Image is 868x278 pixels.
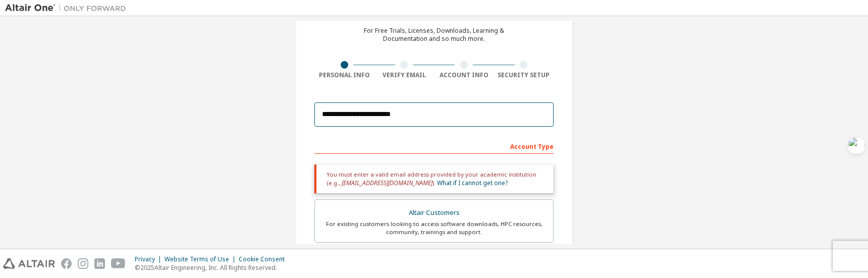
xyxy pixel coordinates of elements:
p: © 2025 Altair Engineering, Inc. All Rights Reserved. [135,263,291,272]
div: Altair Customers [321,206,547,220]
img: altair_logo.svg [3,258,55,269]
div: You must enter a valid email address provided by your academic institution (e.g., ). [314,164,554,193]
div: Website Terms of Use [165,255,239,263]
div: Verify Email [374,71,435,79]
div: For existing customers looking to access software downloads, HPC resources, community, trainings ... [321,220,547,236]
div: Security Setup [494,71,554,79]
div: Privacy [135,255,165,263]
div: For Free Trials, Licenses, Downloads, Learning & Documentation and so much more. [364,27,504,43]
img: Altair One [5,3,131,13]
img: facebook.svg [61,258,72,269]
div: Account Type [314,138,554,154]
div: Personal Info [314,71,374,79]
a: What if I cannot get one? [437,179,508,187]
img: linkedin.svg [94,258,105,269]
img: instagram.svg [78,258,88,269]
img: youtube.svg [111,258,126,269]
span: [EMAIL_ADDRESS][DOMAIN_NAME] [342,179,432,187]
div: Cookie Consent [239,255,291,263]
div: Account Info [434,71,494,79]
